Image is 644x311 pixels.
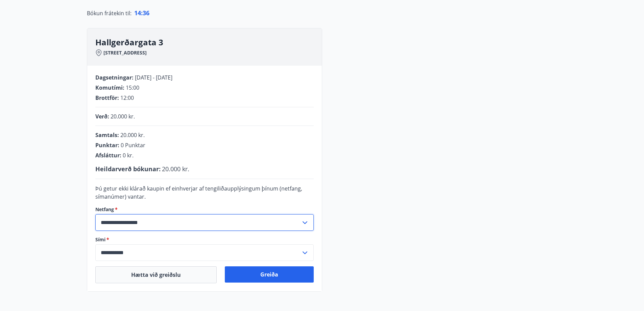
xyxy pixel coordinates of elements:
label: Sími [95,236,314,243]
span: 0 kr. [123,152,134,159]
span: Punktar : [95,141,119,149]
button: Greiða [225,266,314,283]
span: [DATE] - [DATE] [135,74,172,81]
span: Bókun frátekin til : [87,9,132,17]
span: Afsláttur : [95,152,121,159]
span: 36 [143,9,149,17]
span: Verð : [95,113,109,120]
span: Brottför : [95,94,119,102]
span: Dagsetningar : [95,74,134,81]
span: [STREET_ADDRESS] [103,49,147,56]
h3: Hallgerðargata 3 [95,37,322,48]
span: 20.000 kr. [111,113,135,120]
span: Þú getur ekki klárað kaupin ef einhverjar af tengiliðaupplýsingum þínum (netfang, símanúmer) vantar. [95,185,302,200]
span: 14 : [134,9,143,17]
span: 12:00 [120,94,134,102]
span: Heildarverð bókunar : [95,165,161,173]
label: Netfang [95,206,314,213]
span: Samtals : [95,131,119,139]
span: Komutími : [95,84,124,91]
span: 15:00 [126,84,139,91]
span: 20.000 kr. [120,131,145,139]
span: 0 Punktar [121,141,145,149]
span: 20.000 kr. [162,165,189,173]
button: Hætta við greiðslu [95,266,217,283]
